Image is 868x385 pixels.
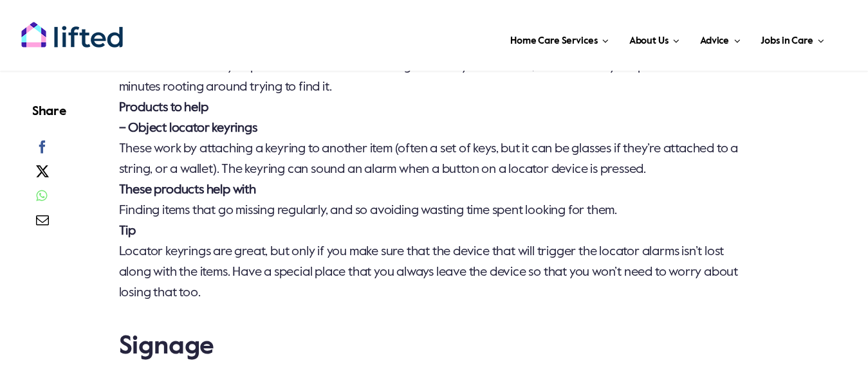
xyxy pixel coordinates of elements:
span: Home Care Services [510,31,597,51]
span: About Us [629,31,669,51]
a: Advice [696,19,744,58]
a: Email [32,211,52,236]
a: About Us [625,19,683,58]
a: X [32,163,52,187]
strong: Products to help [119,102,208,114]
h4: Share [32,103,66,121]
p: You have a tendency to put items down and then forget where you left them, which means you spend ... [119,36,750,303]
strong: – Object locator keyrings [119,122,257,135]
a: WhatsApp [32,187,50,211]
span: Jobs in Care [761,31,813,51]
strong: Tip [119,225,136,238]
strong: These products help with [119,184,256,197]
nav: Main Menu [161,19,828,58]
strong: Signage [119,334,215,359]
a: Facebook [32,138,52,163]
a: lifted-logo [21,21,124,34]
span: Advice [700,31,729,51]
a: Home Care Services [506,19,613,58]
a: Jobs in Care [757,19,828,58]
